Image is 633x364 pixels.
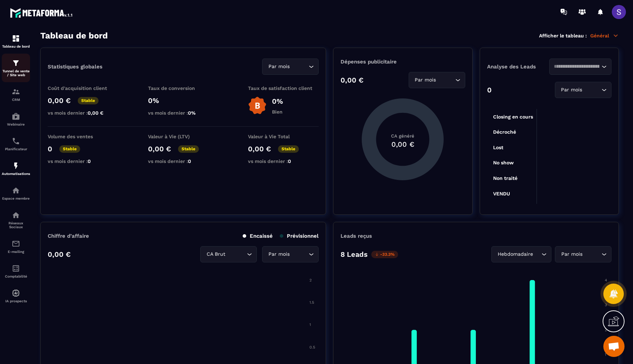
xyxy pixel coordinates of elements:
a: formationformationTunnel de vente / Site web [2,54,30,82]
div: Search for option [262,246,319,262]
a: automationsautomationsEspace membre [2,181,30,206]
a: automationsautomationsAutomatisations [2,156,30,181]
input: Search for option [291,63,307,71]
tspan: 1.5 [309,300,314,305]
a: formationformationTableau de bord [2,29,30,54]
span: 0% [188,110,196,116]
p: Réseaux Sociaux [2,221,30,229]
p: Comptabilité [2,274,30,278]
p: Stable [278,145,299,153]
p: 0,00 € [48,250,71,259]
p: -33.3% [371,251,398,258]
tspan: 0.5 [309,345,315,350]
p: Planificateur [2,147,30,151]
p: Statistiques globales [48,63,102,70]
p: 0 [487,86,492,94]
span: 0 [288,158,291,164]
div: Search for option [262,59,319,75]
div: Search for option [549,59,611,75]
span: Par mois [267,250,291,258]
img: automations [12,112,20,121]
p: Stable [178,145,199,153]
tspan: 4 [605,278,607,283]
span: Par mois [560,250,584,258]
p: Taux de satisfaction client [248,85,319,91]
tspan: Closing en cours [493,114,533,120]
p: Afficher le tableau : [539,33,587,38]
p: Espace membre [2,196,30,200]
p: 0,00 € [248,145,271,153]
p: 0,00 € [48,96,71,105]
a: accountantaccountantComptabilité [2,259,30,284]
p: vs mois dernier : [148,158,219,164]
input: Search for option [554,63,600,71]
p: Taux de conversion [148,85,219,91]
p: IA prospects [2,299,30,303]
p: E-mailing [2,250,30,254]
div: Search for option [200,246,257,262]
a: schedulerschedulerPlanificateur [2,132,30,156]
input: Search for option [291,250,307,258]
a: social-networksocial-networkRéseaux Sociaux [2,206,30,234]
p: Tunnel de vente / Site web [2,69,30,77]
input: Search for option [584,250,600,258]
tspan: Décroché [493,129,516,135]
span: 0 [88,158,91,164]
p: Bien [272,109,283,115]
p: Dépenses publicitaire [341,59,465,65]
img: email [12,239,20,248]
p: 0,00 € [341,76,363,84]
img: formation [12,87,20,96]
p: vs mois dernier : [48,158,118,164]
tspan: 1 [309,322,311,327]
p: 0% [148,96,219,105]
p: Stable [59,145,80,153]
span: Par mois [267,63,291,71]
div: Search for option [409,72,465,88]
img: accountant [12,264,20,273]
p: Encaissé [243,233,273,239]
span: Par mois [413,76,438,84]
p: vs mois dernier : [48,110,118,116]
p: 0% [272,97,283,105]
img: formation [12,34,20,43]
p: Analyse des Leads [487,63,549,70]
img: automations [12,186,20,195]
div: Search for option [555,246,611,262]
p: Chiffre d’affaire [48,233,89,239]
span: 0,00 € [88,110,103,116]
span: CA Brut [205,250,227,258]
img: b-badge-o.b3b20ee6.svg [248,96,267,115]
p: Valeur à Vie Total [248,134,319,139]
p: Webinaire [2,122,30,126]
p: Prévisionnel [280,233,319,239]
span: Par mois [560,86,584,94]
tspan: Lost [493,145,503,150]
input: Search for option [227,250,245,258]
tspan: 1 [605,352,606,357]
img: logo [10,6,73,19]
p: CRM [2,98,30,102]
span: Hebdomadaire [496,250,534,258]
img: formation [12,59,20,67]
p: Leads reçus [341,233,372,239]
p: vs mois dernier : [248,158,319,164]
img: scheduler [12,137,20,145]
tspan: VENDU [493,191,510,196]
tspan: No show [493,160,514,165]
div: Search for option [491,246,551,262]
a: automationsautomationsWebinaire [2,107,30,132]
p: Général [590,32,619,39]
p: Volume des ventes [48,134,118,139]
p: Tableau de bord [2,44,30,48]
a: Ouvrir le chat [603,336,625,357]
img: automations [12,162,20,170]
span: 0 [188,158,191,164]
h3: Tableau de bord [40,31,108,41]
p: Coût d'acquisition client [48,85,118,91]
tspan: 2 [309,278,312,283]
img: social-network [12,211,20,219]
p: Valeur à Vie (LTV) [148,134,219,139]
p: 0,00 € [148,145,171,153]
input: Search for option [534,250,540,258]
